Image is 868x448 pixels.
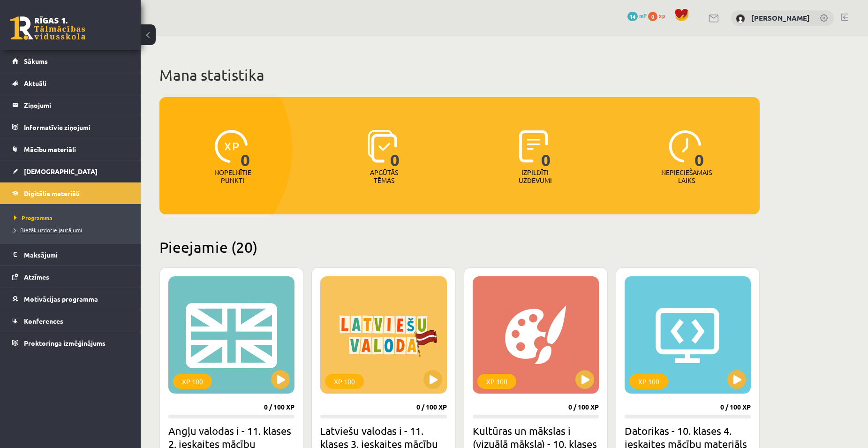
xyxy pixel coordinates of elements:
div: XP 100 [325,374,364,389]
div: XP 100 [173,374,212,389]
a: Maksājumi [12,244,129,266]
a: Konferences [12,310,129,332]
span: 0 [390,130,400,168]
a: 14 mP [627,12,647,19]
a: Rīgas 1. Tālmācības vidusskola [10,16,85,40]
p: Izpildīti uzdevumi [517,168,553,184]
a: Biežāk uzdotie jautājumi [14,226,131,234]
span: 14 [627,12,638,21]
a: [DEMOGRAPHIC_DATA] [12,160,129,182]
a: Aktuāli [12,72,129,94]
a: Sākums [12,50,129,72]
span: 0 [694,130,704,168]
span: 0 [648,12,657,21]
a: Digitālie materiāli [12,182,129,204]
a: Proktoringa izmēģinājums [12,332,129,354]
a: Motivācijas programma [12,288,129,310]
span: Biežāk uzdotie jautājumi [14,226,82,234]
span: Aktuāli [24,79,46,87]
span: Proktoringa izmēģinājums [24,339,106,347]
legend: Maksājumi [24,244,129,266]
span: Atzīmes [24,273,49,281]
a: 0 xp [648,12,670,19]
img: icon-xp-0682a9bc20223a9ccc6f5883a126b849a74cddfe5390d2b41b4391c66f2066e7.svg [215,130,248,163]
img: Ieva Krūmiņa [736,14,745,23]
a: Atzīmes [12,266,129,288]
legend: Informatīvie ziņojumi [24,116,129,138]
img: icon-clock-7be60019b62300814b6bd22b8e044499b485619524d84068768e800edab66f18.svg [669,130,702,163]
span: Sākums [24,57,48,65]
span: Digitālie materiāli [24,189,80,197]
a: Programma [14,213,131,222]
p: Nopelnītie punkti [214,168,251,184]
span: xp [659,12,665,19]
span: 0 [541,130,551,168]
div: XP 100 [629,374,668,389]
img: icon-completed-tasks-ad58ae20a441b2904462921112bc710f1caf180af7a3daa7317a5a94f2d26646.svg [519,130,548,163]
span: mP [639,12,647,19]
a: [PERSON_NAME] [751,13,810,23]
span: Mācību materiāli [24,145,76,153]
span: 0 [241,130,250,168]
legend: Ziņojumi [24,94,129,116]
span: Programma [14,214,53,221]
span: [DEMOGRAPHIC_DATA] [24,167,98,175]
span: Konferences [24,317,63,325]
h2: Pieejamie (20) [159,238,760,256]
a: Mācību materiāli [12,138,129,160]
div: XP 100 [477,374,516,389]
a: Informatīvie ziņojumi [12,116,129,138]
p: Nepieciešamais laiks [661,168,712,184]
p: Apgūtās tēmas [366,168,402,184]
span: Motivācijas programma [24,295,98,303]
a: Ziņojumi [12,94,129,116]
h1: Mana statistika [159,66,760,84]
img: icon-learned-topics-4a711ccc23c960034f471b6e78daf4a3bad4a20eaf4de84257b87e66633f6470.svg [368,130,397,163]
